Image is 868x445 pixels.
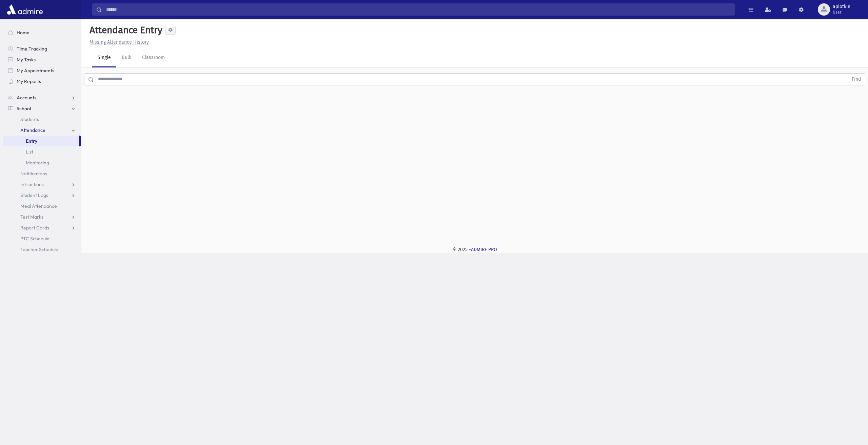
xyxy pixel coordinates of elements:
[3,27,81,38] a: Home
[3,201,81,211] a: Meal Attendance
[102,3,734,16] input: Search
[17,105,31,112] span: School
[17,67,54,74] span: My Appointments
[26,149,33,155] span: List
[20,246,58,252] span: Teacher Schedule
[3,222,81,233] a: Report Cards
[20,203,57,209] span: Meal Attendance
[471,247,497,252] a: ADMIRE PRO
[3,125,81,136] a: Attendance
[3,136,79,146] a: Entry
[137,48,170,67] a: Classroom
[87,24,162,36] h5: Attendance Entry
[3,168,81,179] a: Notifications
[3,211,81,222] a: Test Marks
[26,138,37,144] span: Entry
[3,179,81,190] a: Infractions
[92,246,857,253] div: © 2025 -
[848,74,865,85] button: Find
[20,225,49,231] span: Report Cards
[92,48,116,67] a: Single
[17,78,41,84] span: My Reports
[116,48,137,67] a: Bulk
[17,57,36,63] span: My Tasks
[3,103,81,114] a: School
[3,190,81,201] a: Student Logs
[20,192,48,198] span: Student Logs
[3,65,81,76] a: My Appointments
[20,236,50,242] span: PTC Schedule
[5,3,44,16] img: AdmirePro
[20,116,39,122] span: Students
[26,160,49,166] span: Monitoring
[3,244,81,255] a: Teacher Schedule
[20,127,45,133] span: Attendance
[20,214,43,220] span: Test Marks
[3,146,81,157] a: List
[833,4,850,9] span: aplotkin
[3,43,81,54] a: Time Tracking
[17,29,29,36] span: Home
[3,157,81,168] a: Monitoring
[833,9,850,15] span: User
[3,114,81,125] a: Students
[90,39,149,45] u: Missing Attendance History
[20,181,44,187] span: Infractions
[87,39,149,45] a: Missing Attendance History
[3,92,81,103] a: Accounts
[3,233,81,244] a: PTC Schedule
[3,76,81,87] a: My Reports
[17,46,47,52] span: Time Tracking
[3,54,81,65] a: My Tasks
[17,95,36,101] span: Accounts
[20,170,47,177] span: Notifications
